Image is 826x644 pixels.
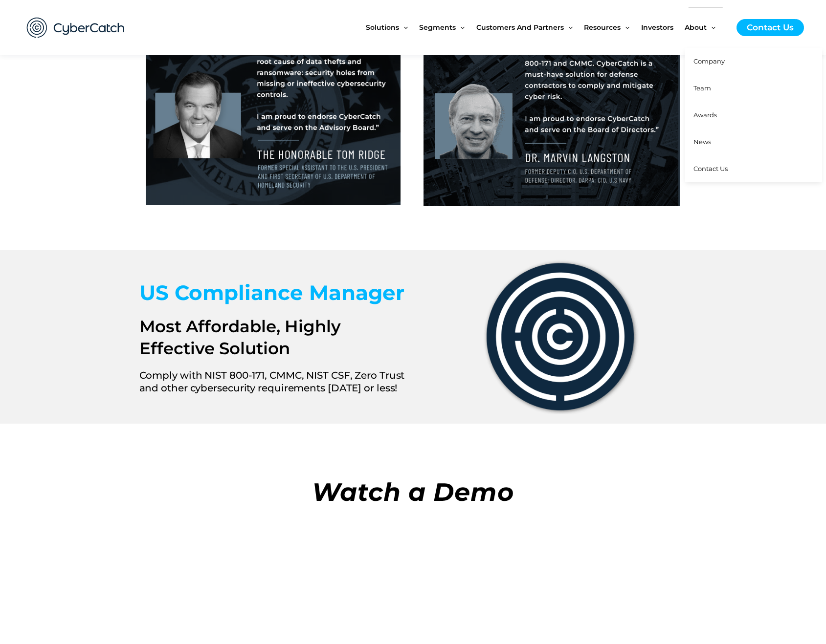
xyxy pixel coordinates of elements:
[693,165,728,172] span: Contact Us
[366,7,727,48] nav: Site Navigation: New Main Menu
[737,19,804,36] a: Contact Us
[693,138,711,146] span: News
[419,7,456,48] span: Segments
[693,57,725,65] span: Company
[685,7,707,48] span: About
[685,155,822,182] a: Contact Us
[685,48,822,75] a: Company
[564,7,573,48] span: Menu Toggle
[399,7,408,48] span: Menu Toggle
[707,7,715,48] span: Menu Toggle
[139,279,424,306] h2: US Compliance Manager
[685,75,822,102] a: Team
[641,7,685,48] a: Investors
[641,7,673,48] span: Investors
[139,316,424,359] h2: Most Affordable, Highly Effective Solution
[366,7,399,48] span: Solutions
[584,7,621,48] span: Resources
[685,129,822,155] a: News
[476,7,564,48] span: Customers and Partners
[139,369,419,394] h2: Comply with NIST 800-171, CMMC, NIST CSF, Zero Trust and other cybersecurity requirements [DATE] ...
[685,102,822,129] a: Awards
[17,7,134,48] img: CyberCatch
[693,111,717,119] span: Awards
[621,7,629,48] span: Menu Toggle
[144,477,683,507] h4: Watch a Demo
[693,84,711,92] span: Team
[456,7,465,48] span: Menu Toggle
